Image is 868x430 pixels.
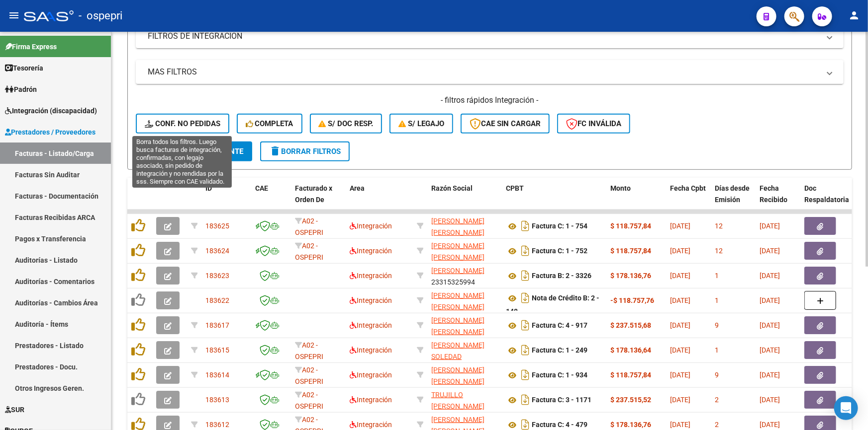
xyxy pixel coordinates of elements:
datatable-header-cell: CPBT [502,178,606,221]
datatable-header-cell: CAE [251,178,291,221]
strong: Nota de Crédito B: 2 - 148 [506,294,599,316]
mat-expansion-panel-header: MAS FILTROS [136,60,844,84]
span: [DATE] [760,421,780,429]
i: Descargar documento [519,342,532,358]
span: [DATE] [670,321,690,329]
span: A02 - OSPEPRI [295,217,323,236]
span: 183625 [205,222,229,230]
button: Borrar Filtros [260,142,350,161]
i: Descargar documento [519,243,532,259]
span: Conf. no pedidas [145,119,220,128]
span: [DATE] [670,247,690,255]
span: 12 [715,247,723,255]
div: Open Intercom Messenger [834,396,858,420]
div: 27304037682 [431,340,498,360]
datatable-header-cell: Area [346,178,413,221]
span: Integración [350,321,392,329]
span: Integración [350,421,392,429]
button: Completa [237,114,302,134]
span: 183622 [205,296,229,304]
span: 183614 [205,371,229,379]
button: S/ legajo [389,114,453,134]
span: Completa [246,119,293,128]
i: Descargar documento [519,268,532,284]
span: [DATE] [670,421,690,429]
mat-expansion-panel-header: FILTROS DE INTEGRACION [136,24,844,48]
strong: $ 178.136,76 [610,272,651,280]
strong: -$ 118.757,76 [610,296,654,304]
span: TRUJILLO [PERSON_NAME] [431,391,484,410]
span: Facturado x Orden De [295,184,332,204]
span: [DATE] [760,321,780,329]
span: [DATE] [760,346,780,354]
span: Fecha Cpbt [670,184,706,192]
datatable-header-cell: Días desde Emisión [711,178,756,221]
span: Integración [350,272,392,280]
span: 2 [715,421,719,429]
span: 183615 [205,346,229,354]
span: CAE SIN CARGAR [470,119,541,128]
strong: Factura B: 2 - 3326 [532,272,591,280]
span: Area [350,184,365,192]
span: [DATE] [670,371,690,379]
span: Integración [350,371,392,379]
span: [DATE] [760,222,780,230]
span: [PERSON_NAME] [PERSON_NAME] [431,217,484,236]
mat-panel-title: MAS FILTROS [148,67,820,77]
button: S/ Doc Resp. [310,114,383,134]
strong: $ 118.757,84 [610,371,651,379]
strong: $ 118.757,84 [610,247,651,255]
div: 23381501604 [431,215,498,236]
span: [DATE] [670,222,690,230]
span: Buscar Comprobante [145,147,243,156]
strong: Factura C: 1 - 249 [532,347,587,355]
span: 183617 [205,321,229,329]
div: 23381501604 [431,240,498,261]
span: Prestadores / Proveedores [5,127,96,138]
strong: $ 237.515,68 [610,321,651,329]
span: Días desde Emisión [715,184,750,204]
datatable-header-cell: Doc Respaldatoria [800,178,860,221]
span: [PERSON_NAME] [431,267,484,275]
span: [DATE] [670,396,690,404]
strong: $ 237.515,52 [610,396,651,404]
strong: Factura C: 1 - 754 [532,222,587,230]
span: [DATE] [760,272,780,280]
mat-icon: search [145,145,157,157]
button: Conf. no pedidas [136,114,229,134]
span: Razón Social [431,184,473,192]
button: Buscar Comprobante [136,142,252,161]
span: 9 [715,321,719,329]
span: CAE [255,184,268,192]
span: SUR [5,404,24,415]
span: 9 [715,371,719,379]
span: S/ legajo [398,119,444,128]
span: [PERSON_NAME] [PERSON_NAME] [431,291,484,311]
button: FC Inválida [557,114,630,134]
strong: Factura C: 4 - 479 [532,421,587,429]
mat-icon: menu [8,9,20,21]
i: Descargar documento [519,218,532,234]
span: [DATE] [670,296,690,304]
span: 1 [715,346,719,354]
span: 183623 [205,272,229,280]
span: [DATE] [760,371,780,379]
span: 2 [715,396,719,404]
i: Descargar documento [519,290,532,306]
span: ID [205,184,212,192]
span: 1 [715,296,719,304]
strong: $ 178.136,64 [610,346,651,354]
span: [DATE] [670,272,690,280]
span: Firma Express [5,41,57,52]
span: 12 [715,222,723,230]
strong: $ 118.757,84 [610,222,651,230]
i: Descargar documento [519,392,532,408]
strong: Factura C: 1 - 752 [532,247,587,255]
datatable-header-cell: Razón Social [427,178,502,221]
span: 183612 [205,421,229,429]
span: CPBT [506,184,524,192]
span: 183613 [205,396,229,404]
strong: Factura C: 1 - 934 [532,371,587,379]
span: A02 - OSPEPRI [295,242,323,261]
datatable-header-cell: Facturado x Orden De [291,178,346,221]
